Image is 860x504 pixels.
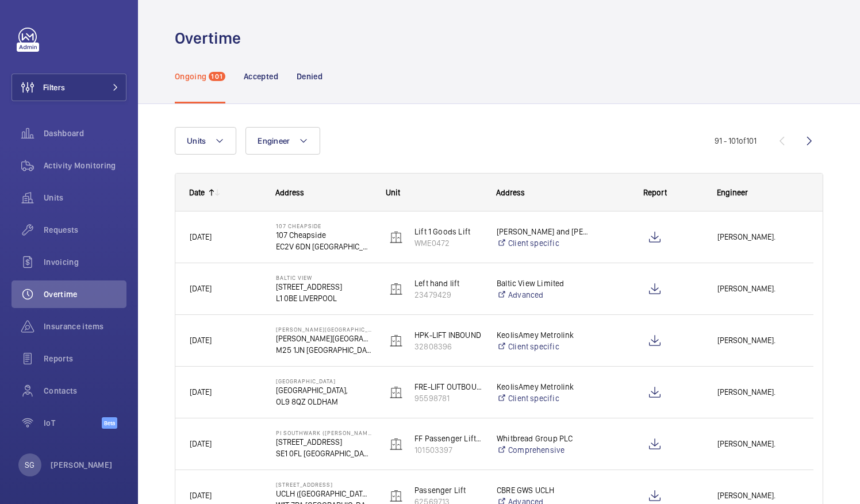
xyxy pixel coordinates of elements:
span: [DATE] [190,336,212,345]
span: [PERSON_NAME]. [717,334,799,347]
p: [PERSON_NAME][GEOGRAPHIC_DATA] [276,333,371,344]
button: Units [175,127,236,155]
p: Ongoing [175,71,206,82]
p: KeolisAmey Metrolink [497,329,592,341]
span: of [739,136,746,145]
a: Client specific [497,341,592,352]
p: SE1 0FL [GEOGRAPHIC_DATA] [276,448,371,459]
span: Address [275,188,304,197]
p: [STREET_ADDRESS] [276,481,371,488]
p: 101503397 [414,444,482,456]
p: CBRE GWS UCLH [497,484,592,496]
button: Filters [11,74,126,101]
p: Passenger Lift [414,484,482,496]
p: Denied [297,71,322,82]
p: 107 Cheapside [276,229,371,241]
p: UCLH ([GEOGRAPHIC_DATA]) [STREET_ADDRESS], [276,488,371,499]
img: elevator.svg [389,386,403,399]
p: PI Southwark ([PERSON_NAME][GEOGRAPHIC_DATA]) [276,429,371,436]
button: Engineer [245,127,320,155]
span: [PERSON_NAME]. [717,489,799,502]
span: 91 - 101 101 [715,137,757,145]
p: HPK-LIFT INBOUND [414,329,482,341]
p: WME0472 [414,237,482,249]
p: FF Passenger Lift Right Hand Fire Fighting [414,433,482,444]
p: [STREET_ADDRESS] [276,436,371,448]
span: Unit [386,188,400,197]
span: [PERSON_NAME]. [717,282,799,295]
span: [DATE] [190,439,212,448]
a: Advanced [497,289,592,301]
img: elevator.svg [389,489,403,503]
p: [GEOGRAPHIC_DATA] [276,378,371,384]
h1: Overtime [175,28,248,49]
span: Dashboard [44,128,126,139]
span: [DATE] [190,491,212,500]
a: Client specific [497,237,592,249]
span: Invoicing [44,256,126,268]
img: elevator.svg [389,282,403,296]
img: elevator.svg [389,437,403,451]
p: 95598781 [414,393,482,404]
span: [DATE] [190,387,212,397]
span: Beta [102,417,117,429]
p: M25 1JN [GEOGRAPHIC_DATA] [276,344,371,356]
span: [DATE] [190,232,212,241]
p: [PERSON_NAME][GEOGRAPHIC_DATA] [276,326,371,333]
p: EC2V 6DN [GEOGRAPHIC_DATA] [276,241,371,252]
p: Left hand lift [414,278,482,289]
span: Engineer [717,188,748,197]
span: Address [496,188,525,197]
span: Requests [44,224,126,236]
a: Comprehensive [497,444,592,456]
span: Insurance items [44,321,126,332]
p: [STREET_ADDRESS] [276,281,371,293]
p: OL9 8QZ OLDHAM [276,396,371,407]
span: Units [44,192,126,203]
span: Engineer [258,136,290,145]
div: Date [189,188,205,197]
p: [PERSON_NAME] [51,459,113,471]
span: 101 [209,72,225,81]
p: FRE-LIFT OUTBOUND [414,381,482,393]
span: [PERSON_NAME]. [717,437,799,451]
p: L1 0BE LIVERPOOL [276,293,371,304]
p: [GEOGRAPHIC_DATA], [276,384,371,396]
span: IoT [44,417,102,429]
p: Whitbread Group PLC [497,433,592,444]
span: [PERSON_NAME]. [717,230,799,244]
p: Baltic View [276,274,371,281]
p: 23479429 [414,289,482,301]
p: 32808396 [414,341,482,352]
span: Units [187,136,206,145]
p: 107 Cheapside [276,222,371,229]
span: [PERSON_NAME]. [717,386,799,399]
span: Contacts [44,385,126,397]
span: Report [643,188,667,197]
span: Reports [44,353,126,364]
span: Activity Monitoring [44,160,126,171]
p: KeolisAmey Metrolink [497,381,592,393]
span: Overtime [44,288,126,300]
img: elevator.svg [389,334,403,348]
span: [DATE] [190,284,212,293]
p: Lift 1 Goods Lift [414,226,482,237]
p: Accepted [244,71,278,82]
a: Client specific [497,393,592,404]
img: elevator.svg [389,230,403,244]
p: [PERSON_NAME] and [PERSON_NAME] 107 Cheapside [497,226,592,237]
p: Baltic View Limited [497,278,592,289]
p: SG [25,459,34,471]
span: Filters [43,82,65,93]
